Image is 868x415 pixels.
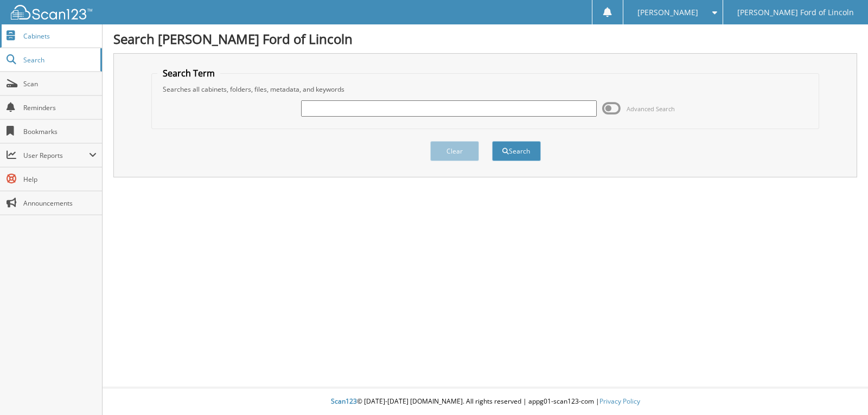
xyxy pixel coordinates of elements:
[23,127,97,136] span: Bookmarks
[637,9,698,16] span: [PERSON_NAME]
[157,67,220,79] legend: Search Term
[627,105,675,113] span: Advanced Search
[737,9,854,16] span: [PERSON_NAME] Ford of Lincoln
[23,151,89,160] span: User Reports
[23,79,97,88] span: Scan
[113,30,857,48] h1: Search [PERSON_NAME] Ford of Lincoln
[492,141,541,161] button: Search
[103,388,868,415] div: © [DATE]-[DATE] [DOMAIN_NAME]. All rights reserved | appg01-scan123-com |
[23,199,97,208] span: Announcements
[599,397,640,406] a: Privacy Policy
[23,55,95,65] span: Search
[23,31,97,41] span: Cabinets
[11,5,92,20] img: scan123-logo-white.svg
[157,85,814,94] div: Searches all cabinets, folders, files, metadata, and keywords
[23,103,97,112] span: Reminders
[23,175,97,184] span: Help
[430,141,479,161] button: Clear
[331,397,357,406] span: Scan123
